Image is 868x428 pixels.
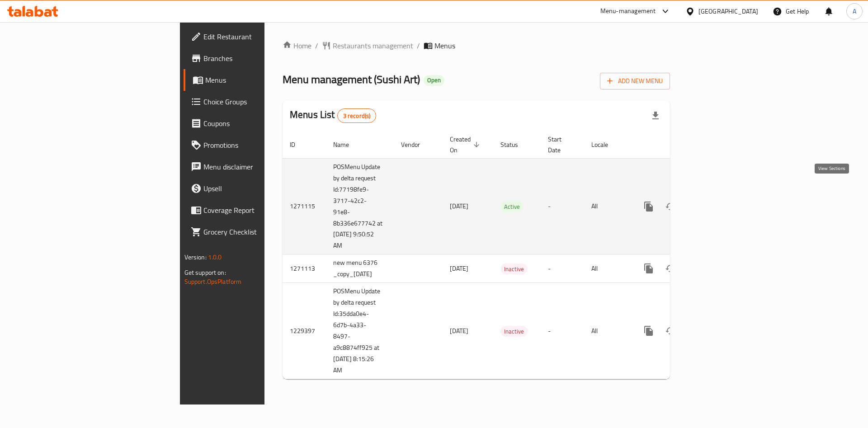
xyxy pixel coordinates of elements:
span: Menu management ( Sushi Art ) [283,69,420,89]
div: Open [424,75,444,86]
span: Vendor [401,139,432,150]
span: Grocery Checklist [203,226,318,237]
td: - [541,254,584,283]
span: [DATE] [450,325,468,337]
span: A [853,6,856,16]
a: Menus [184,69,325,91]
a: Support.OpsPlatform [184,276,242,287]
td: POSMenu Update by delta request Id:35dda0e4-6d7b-4a33-8497-a9c8874ff925 at [DATE] 8:15:26 AM [326,283,394,379]
td: new menu 6376 _copy_[DATE] [326,254,394,283]
a: Choice Groups [184,91,325,113]
button: more [638,320,660,342]
a: Branches [184,47,325,69]
span: Menus [205,75,318,85]
nav: breadcrumb [283,40,670,51]
span: Add New Menu [607,75,663,87]
span: Branches [203,53,318,64]
span: Active [500,202,524,212]
th: Actions [631,131,732,159]
span: Coupons [203,118,318,129]
button: Change Status [660,196,681,217]
a: Menu disclaimer [184,156,325,178]
button: Add New Menu [600,73,670,89]
table: enhanced table [283,131,732,380]
a: Coupons [184,113,325,134]
span: [DATE] [450,200,468,212]
span: Created On [450,134,482,155]
span: Name [333,139,361,150]
span: Menu disclaimer [203,161,318,172]
td: - [541,283,584,379]
span: Choice Groups [203,96,318,107]
span: 3 record(s) [338,112,376,120]
a: Promotions [184,134,325,156]
span: ID [290,139,307,150]
a: Coverage Report [184,199,325,221]
div: Inactive [500,263,528,274]
td: All [584,283,631,379]
a: Grocery Checklist [184,221,325,243]
td: - [541,158,584,254]
span: Status [500,139,530,150]
span: Locale [591,139,620,150]
span: Upsell [203,183,318,194]
a: Edit Restaurant [184,26,325,47]
span: Edit Restaurant [203,31,318,42]
button: more [638,258,660,279]
span: Open [424,76,444,84]
div: Export file [645,105,666,127]
span: Promotions [203,140,318,151]
h2: Menus List [290,108,376,123]
div: Total records count [337,108,377,123]
button: Change Status [660,258,681,279]
span: Inactive [500,326,528,337]
a: Restaurants management [322,40,413,51]
span: 1.0.0 [208,251,222,263]
span: Start Date [548,134,573,155]
button: more [638,196,660,217]
td: All [584,158,631,254]
span: Inactive [500,264,528,274]
span: Restaurants management [333,40,413,51]
button: Change Status [660,320,681,342]
div: [GEOGRAPHIC_DATA] [698,6,758,16]
span: Get support on: [184,267,226,278]
div: Inactive [500,326,528,337]
a: Upsell [184,178,325,199]
span: Coverage Report [203,205,318,216]
td: POSMenu Update by delta request Id:77198fe9-3717-42c2-91e8-8b336e677742 at [DATE] 9:50:52 AM [326,158,394,254]
span: Menus [434,40,455,51]
li: / [417,40,420,51]
div: Active [500,201,524,212]
span: Version: [184,251,207,263]
span: [DATE] [450,263,468,274]
div: Menu-management [600,6,656,17]
td: All [584,254,631,283]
